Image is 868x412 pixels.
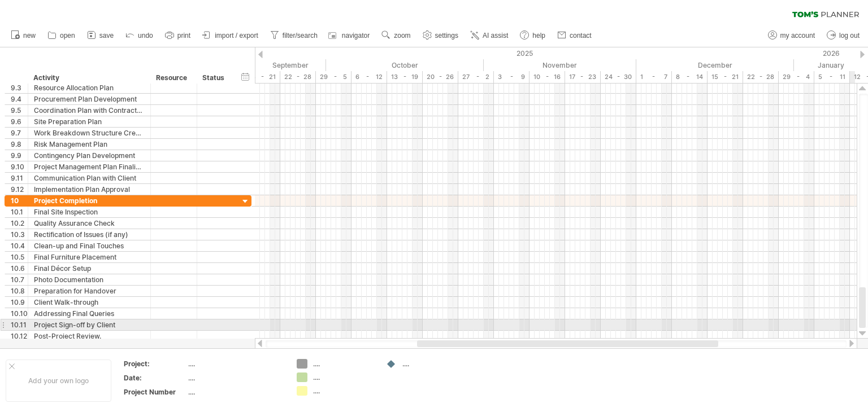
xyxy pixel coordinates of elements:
div: 9.10 [11,161,28,172]
div: 9.7 [11,128,28,138]
div: 15 - 21 [245,71,280,83]
div: 9.9 [11,150,28,161]
div: 10.1 [11,207,28,217]
div: Date: [124,373,186,383]
div: .... [188,387,283,397]
span: new [23,32,36,40]
div: Implementation Plan Approval [34,184,145,195]
div: Resource [156,72,190,84]
div: 10.12 [11,331,28,341]
div: 10.2 [11,218,28,229]
div: Rectification of Issues (if any) [34,229,145,240]
a: zoom [379,28,414,43]
div: Site Preparation Plan [34,116,145,127]
span: print [177,32,190,40]
div: .... [188,359,283,369]
div: 29 - 5 [316,71,351,83]
div: 10.9 [11,297,28,308]
div: 13 - 19 [387,71,423,83]
div: Clean-up and Final Touches [34,240,145,251]
div: 17 - 23 [565,71,601,83]
div: Project Number [124,387,186,397]
div: 10.11 [11,319,28,330]
div: Quality Assurance Check [34,218,145,229]
div: .... [402,359,464,369]
div: 20 - 26 [423,71,458,83]
span: navigator [342,32,370,40]
div: October 2025 [326,59,484,71]
div: 10.10 [11,308,28,319]
div: Activity [33,72,144,84]
span: filter/search [283,32,318,40]
div: 24 - 30 [601,71,636,83]
div: 9.5 [11,105,28,116]
div: 10.5 [11,252,28,262]
a: AI assist [467,28,511,43]
div: 3 - 9 [494,71,530,83]
div: 6 - 12 [351,71,387,83]
a: navigator [327,28,373,43]
div: 10 - 16 [530,71,565,83]
div: Project Management Plan Finalization [34,161,145,172]
span: log out [839,32,860,40]
div: Client Walk-through [34,297,145,308]
div: Project Completion [34,195,145,206]
a: filter/search [267,28,321,43]
div: Final Décor Setup [34,263,145,274]
a: log out [824,28,863,43]
div: December 2025 [636,59,794,71]
span: open [60,32,75,40]
div: 1 - 7 [636,71,672,83]
div: 10 [11,195,28,206]
div: 10.6 [11,263,28,274]
div: Photo Documentation [34,274,145,285]
div: 22 - 28 [280,71,316,83]
div: 8 - 14 [672,71,708,83]
div: Work Breakdown Structure Creation [34,128,145,138]
a: print [162,28,194,43]
div: Final Furniture Placement [34,252,145,262]
div: .... [313,386,375,396]
div: 22 - 28 [743,71,779,83]
a: open [45,28,79,43]
div: Add your own logo [6,360,111,402]
a: settings [420,28,462,43]
div: 15 - 21 [708,71,743,83]
span: zoom [394,32,410,40]
div: Contingency Plan Development [34,150,145,161]
div: .... [313,359,375,369]
a: help [517,28,549,43]
div: November 2025 [484,59,636,71]
span: settings [435,32,458,40]
div: .... [313,372,375,382]
div: Addressing Final Queries [34,308,145,319]
div: 9.4 [11,94,28,104]
span: undo [138,32,153,40]
div: Risk Management Plan [34,139,145,150]
div: Communication Plan with Client [34,173,145,183]
a: import / export [199,28,262,43]
div: Coordination Plan with Contractors [34,105,145,116]
span: AI assist [483,32,508,40]
a: undo [123,28,157,43]
div: 9.11 [11,173,28,183]
div: 10.4 [11,240,28,251]
span: import / export [215,32,258,40]
a: my account [765,28,818,43]
div: 10.8 [11,286,28,296]
div: 9.12 [11,184,28,195]
div: Preparation for Handover [34,286,145,296]
a: new [8,28,39,43]
div: Project: [124,359,186,369]
div: .... [188,373,283,383]
a: save [84,28,117,43]
div: Resource Allocation Plan [34,82,145,93]
div: 9.6 [11,116,28,127]
a: contact [554,28,595,43]
div: 29 - 4 [779,71,814,83]
span: help [532,32,545,40]
div: 10.3 [11,229,28,240]
div: Status [202,72,227,84]
div: 9.3 [11,82,28,93]
div: Final Site Inspection [34,207,145,217]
